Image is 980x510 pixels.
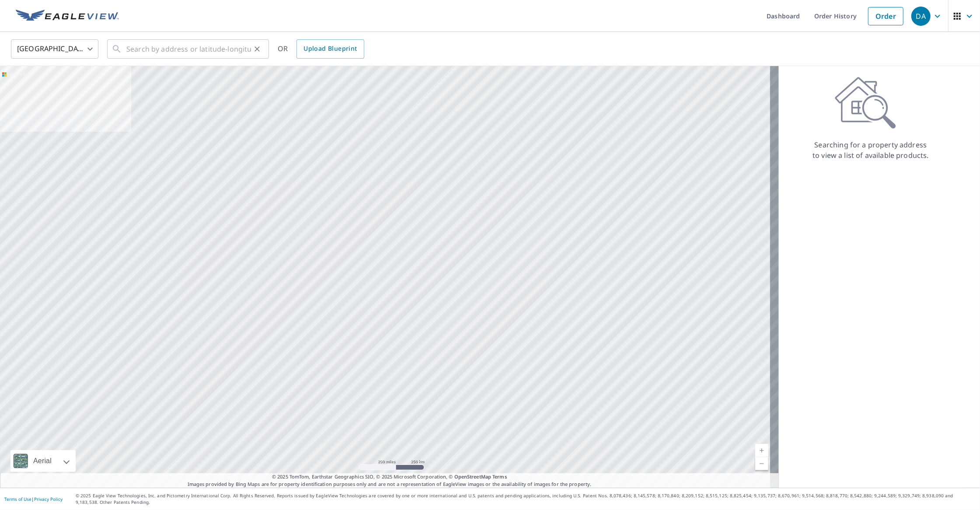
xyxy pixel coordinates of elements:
[303,43,357,54] span: Upload Blueprint
[16,10,119,23] img: EV Logo
[296,39,364,59] a: Upload Blueprint
[34,496,63,502] a: Privacy Policy
[868,7,903,25] a: Order
[11,37,98,61] div: [GEOGRAPHIC_DATA]
[76,493,976,506] p: © 2025 Eagle View Technologies, Inc. and Pictometry International Corp. All Rights Reserved. Repo...
[272,473,507,481] span: © 2025 TomTom, Earthstar Geographics SIO, © 2025 Microsoft Corporation, ©
[454,473,491,480] a: OpenStreetMap
[4,496,63,502] p: |
[10,450,76,472] div: Aerial
[492,473,507,480] a: Terms
[812,140,929,161] p: Searching for a property address to view a list of available products.
[755,457,768,470] a: Current Level 5, Zoom Out
[911,7,931,26] div: DA
[755,444,768,457] a: Current Level 5, Zoom In
[278,39,364,59] div: OR
[4,496,31,502] a: Terms of Use
[126,37,251,61] input: Search by address or latitude-longitude
[31,450,54,472] div: Aerial
[251,43,263,55] button: Clear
